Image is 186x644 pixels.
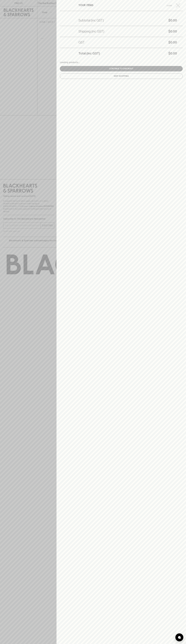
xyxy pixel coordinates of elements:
span: Close [164,4,175,7]
h5: Subtotal (inc GST) [78,18,104,23]
div: Loading products... [60,61,183,64]
h5: GST [78,40,85,45]
h5: Shipping (inc GST) [78,29,104,34]
h5: $0.00 [104,18,177,23]
h5: $0.00 [104,29,177,34]
h5: Total (inc GST) [78,51,100,56]
button: Close [164,3,182,8]
h6: YOUR ITEMS [78,3,93,8]
button: Keep Shopping [60,73,183,79]
h5: $0.00 [100,51,177,56]
img: bubble-icon [178,636,181,639]
h5: $0.00 [85,40,177,45]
